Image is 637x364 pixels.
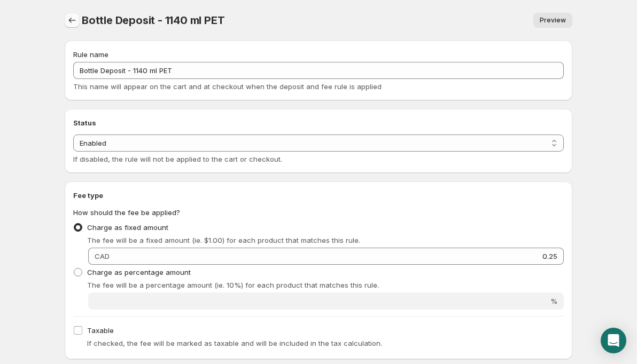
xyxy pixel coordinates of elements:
span: The fee will be a fixed amount (ie. $1.00) for each product that matches this rule. [87,236,360,244]
span: This name will appear on the cart and at checkout when the deposit and fee rule is applied [73,82,382,91]
p: The fee will be a percentage amount (ie. 10%) for each product that matches this rule. [87,280,564,290]
span: Rule name [73,50,108,59]
span: Taxable [87,326,114,335]
h2: Status [73,117,564,128]
span: Preview [540,16,566,25]
a: Preview [533,13,572,28]
span: If checked, the fee will be marked as taxable and will be included in the tax calculation. [87,339,382,347]
span: Charge as fixed amount [87,223,168,232]
div: Open Intercom Messenger [601,328,626,353]
span: CAD [95,252,110,260]
span: If disabled, the rule will not be applied to the cart or checkout. [73,155,282,163]
span: Charge as percentage amount [87,268,191,276]
span: How should the fee be applied? [73,208,180,217]
span: Bottle Deposit - 1140 ml PET [82,14,224,27]
h2: Fee type [73,190,564,201]
span: % [550,297,557,305]
button: Settings [65,13,80,28]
